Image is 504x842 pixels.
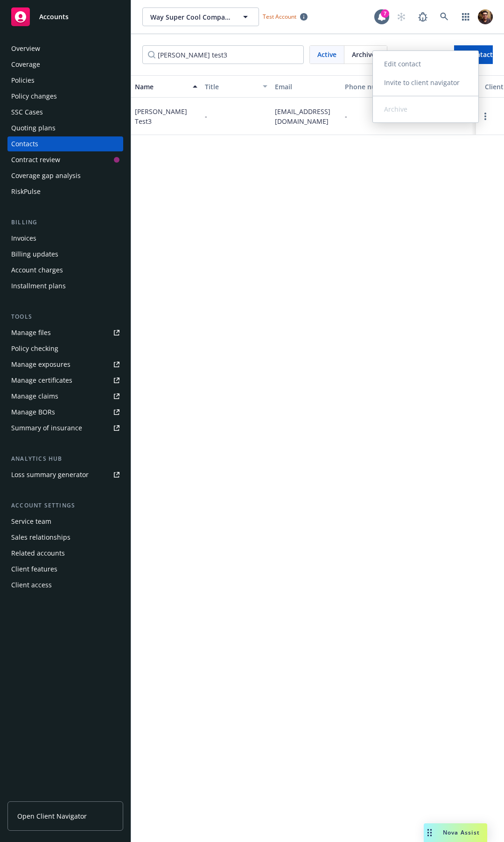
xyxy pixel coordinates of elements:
[7,121,123,136] a: Quoting plans
[11,168,81,183] div: Coverage gap analysis
[7,514,123,529] a: Service team
[11,341,58,356] div: Policy checking
[317,50,336,59] span: Active
[11,73,35,88] div: Policies
[39,13,69,21] span: Accounts
[345,82,407,92] div: Phone number
[443,828,480,836] span: Nova Assist
[478,9,493,24] img: photo
[373,100,478,119] span: Archive
[11,247,58,262] div: Billing updates
[7,312,123,321] div: Tools
[11,263,63,278] div: Account charges
[11,152,60,167] div: Contract review
[7,231,123,246] a: Invoices
[7,89,123,104] a: Policy changes
[11,41,40,56] div: Overview
[7,136,123,151] a: Contacts
[7,41,123,56] a: Overview
[11,325,51,340] div: Manage files
[11,89,57,104] div: Policy changes
[7,168,123,183] a: Coverage gap analysis
[259,12,311,21] span: Test Account
[7,373,123,388] a: Manage certificates
[263,13,296,21] span: Test Account
[11,530,70,545] div: Sales relationships
[7,247,123,262] a: Billing updates
[7,4,123,30] a: Accounts
[7,263,123,278] a: Account charges
[11,357,70,372] div: Manage exposures
[17,811,87,821] span: Open Client Navigator
[373,73,478,92] a: Invite to client navigator
[456,7,475,26] a: Switch app
[7,105,123,120] a: SSC Cases
[11,546,65,561] div: Related accounts
[7,546,123,561] a: Related accounts
[7,184,123,199] a: RiskPulse
[11,373,72,388] div: Manage certificates
[7,278,123,293] a: Installment plans
[7,405,123,420] a: Manage BORs
[205,111,207,121] span: -
[142,45,304,64] input: Filter by keyword...
[7,152,123,167] a: Contract review
[7,218,123,227] div: Billing
[480,111,491,122] a: Open options
[11,136,38,151] div: Contacts
[7,341,123,356] a: Policy checking
[275,82,337,92] div: Email
[7,454,123,464] div: Analytics hub
[11,231,36,246] div: Invoices
[135,82,187,92] div: Name
[205,82,257,92] div: Title
[11,467,89,482] div: Loss summary generator
[11,421,82,435] div: Summary of insurance
[454,45,493,64] button: Add contact
[7,467,123,482] a: Loss summary generator
[7,501,123,510] div: Account settings
[7,530,123,545] a: Sales relationships
[435,7,454,26] a: Search
[131,75,201,98] button: Name
[7,325,123,340] a: Manage files
[11,184,41,199] div: RiskPulse
[352,50,379,59] span: Archived
[424,823,487,842] button: Nova Assist
[7,421,123,435] a: Summary of insurance
[201,75,271,98] button: Title
[135,107,197,126] div: [PERSON_NAME] Test3
[7,389,123,404] a: Manage claims
[341,75,411,98] button: Phone number
[271,75,341,98] button: Email
[11,278,66,293] div: Installment plans
[11,562,57,577] div: Client features
[11,578,52,592] div: Client access
[7,562,123,577] a: Client features
[150,12,231,22] span: Way Super Cool Company
[11,105,43,120] div: SSC Cases
[11,57,40,72] div: Coverage
[7,57,123,72] a: Coverage
[11,121,56,136] div: Quoting plans
[7,73,123,88] a: Policies
[11,514,51,529] div: Service team
[11,389,58,404] div: Manage claims
[424,823,435,842] div: Drag to move
[142,7,259,26] button: Way Super Cool Company
[373,55,478,73] a: Edit contact
[7,357,123,372] a: Manage exposures
[11,405,55,420] div: Manage BORs
[381,9,389,18] div: 7
[413,7,432,26] a: Report a Bug
[7,578,123,592] a: Client access
[392,7,411,26] a: Start snowing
